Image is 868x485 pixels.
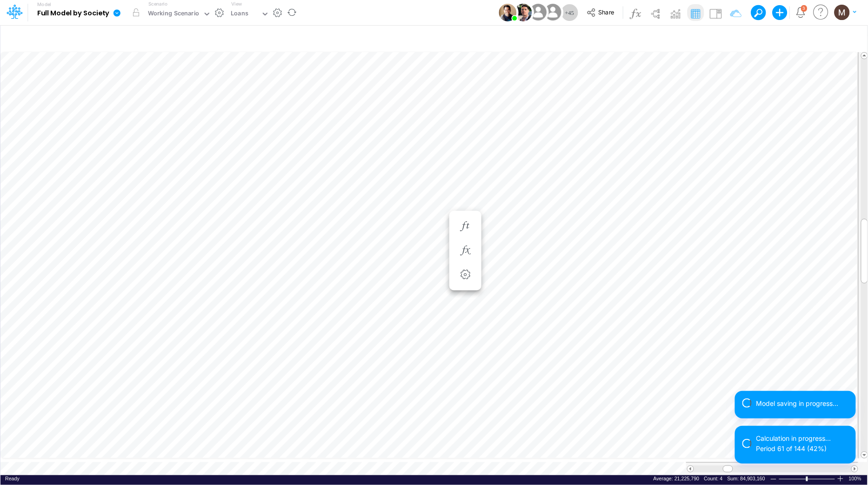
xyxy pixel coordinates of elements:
div: Zoom [806,477,808,481]
div: Number of selected cells that contain data [704,475,723,482]
div: Zoom [779,475,837,482]
div: Calculation in progress... Period 61 of 144 (42%) [756,433,848,453]
b: Full Model by Society [37,9,109,18]
div: Zoom Out [770,476,777,483]
div: Zoom In [837,475,844,482]
label: View [231,0,242,7]
img: User Image Icon [499,4,516,21]
span: + 45 [565,10,574,16]
input: Type a title here [8,29,665,48]
span: Ready [5,476,20,481]
span: Count: 4 [704,476,723,481]
span: Sum: 84,903,160 [728,476,765,481]
a: Notifications [795,7,806,18]
div: In Ready mode [5,475,20,482]
div: Working Scenario [148,9,200,20]
span: Share [599,8,614,15]
img: User Image Icon [514,4,532,21]
div: Average of selected cells [654,475,700,482]
div: Zoom level [849,475,863,482]
div: 3 unread items [803,6,806,10]
img: User Image Icon [542,2,563,23]
div: Model saving in progress... [756,398,848,408]
label: Model [37,2,51,7]
span: Average: 21,225,790 [654,476,700,481]
div: Loans [231,9,248,20]
div: Sum of selected cells [728,475,765,482]
label: Scenario [148,0,167,7]
img: User Image Icon [527,2,548,23]
button: Share [582,6,621,20]
span: 100% [849,475,863,482]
